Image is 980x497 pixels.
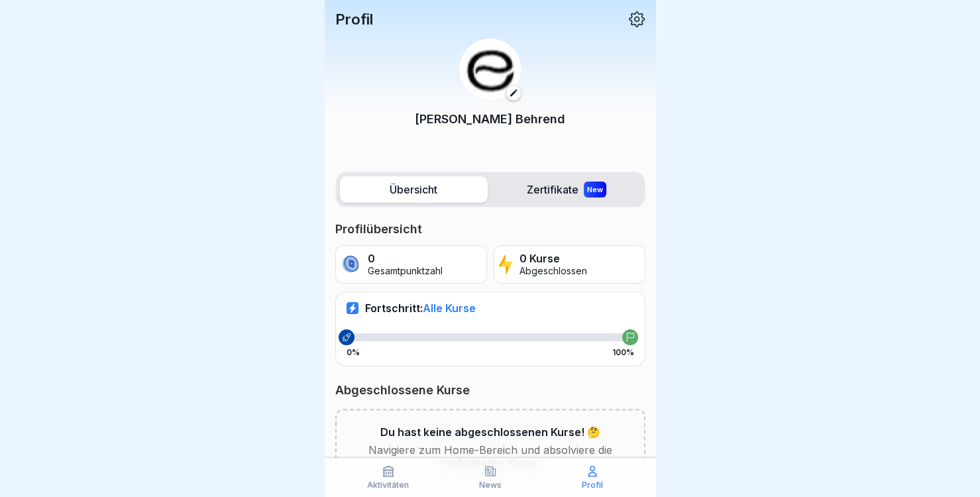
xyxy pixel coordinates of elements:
p: Fortschritt: [365,302,476,315]
img: hem0v78esvk76g9vuirrcvzn.png [459,38,521,101]
p: Gesamtpunktzahl [368,266,443,277]
p: 0% [347,348,360,357]
p: 0 Kurse [519,252,587,265]
img: coin.svg [340,253,362,276]
p: Profil [335,11,373,28]
span: Alle Kurse [423,302,476,315]
p: 0 [368,252,443,265]
p: Aktivitäten [367,480,409,490]
div: New [584,182,606,197]
p: Profil [582,480,603,490]
p: Profilübersicht [335,221,645,237]
p: Du hast keine abgeschlossenen Kurse! 🤔 [380,426,600,439]
p: [PERSON_NAME] Behrend [415,110,565,128]
p: Navigiere zum Home-Bereich und absolviere die verfügbaren Kurse. [358,444,623,469]
p: Abgeschlossen [519,266,587,277]
p: 100% [612,348,634,357]
label: Zertifikate [493,176,641,203]
p: Abgeschlossene Kurse [335,382,645,398]
label: Übersicht [340,176,488,203]
p: News [479,480,502,490]
img: lightning.svg [498,253,514,276]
